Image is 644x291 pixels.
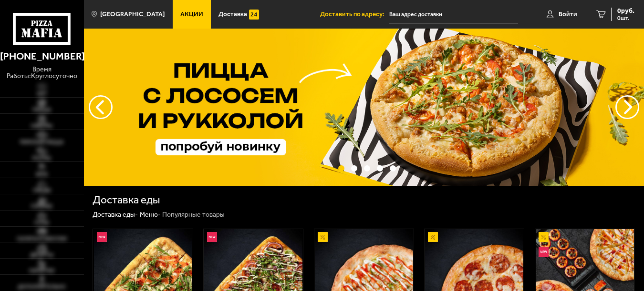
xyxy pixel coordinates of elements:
[559,11,577,18] span: Войти
[180,11,203,18] span: Акции
[364,165,371,172] button: точки переключения
[93,211,138,219] a: Доставка еды-
[320,11,389,18] span: Доставить по адресу:
[615,95,639,119] button: предыдущий
[97,232,107,242] img: Новинка
[617,15,634,21] span: 0 шт.
[218,11,247,18] span: Доставка
[351,165,358,172] button: точки переключения
[539,247,549,257] img: Новинка
[162,211,225,219] div: Популярные товары
[93,195,160,206] h1: Доставка еды
[390,165,396,172] button: точки переключения
[207,232,217,242] img: Новинка
[100,11,165,18] span: [GEOGRAPHIC_DATA]
[249,10,259,20] img: 15daf4d41897b9f0e9f617042186c801.svg
[89,95,113,119] button: следующий
[617,8,634,14] span: 0 руб.
[338,165,345,172] button: точки переключения
[318,232,328,242] img: Акционный
[140,211,161,219] a: Меню-
[428,232,438,242] img: Акционный
[539,232,549,242] img: Акционный
[377,165,384,172] button: точки переключения
[389,6,518,23] input: Ваш адрес доставки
